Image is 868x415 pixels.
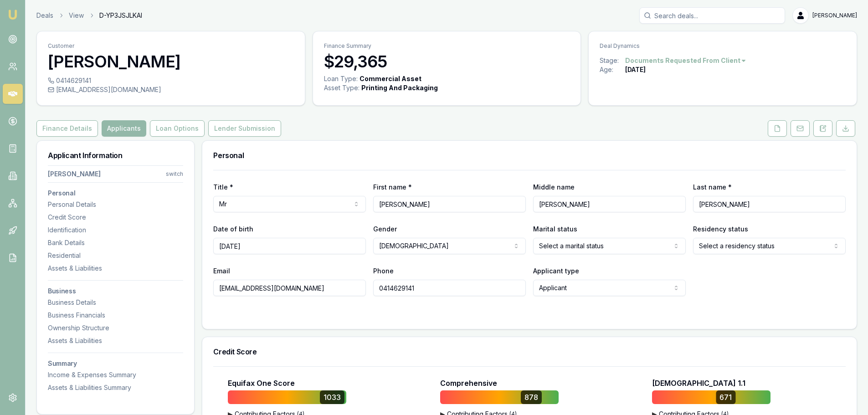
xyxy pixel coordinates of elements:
div: Business Details [48,298,183,307]
p: [DEMOGRAPHIC_DATA] 1.1 [652,378,745,389]
div: Personal Details [48,200,183,209]
div: Loan Type: [324,74,358,83]
label: First name * [373,183,412,191]
img: emu-icon-u.png [7,9,18,20]
div: Assets & Liabilities [48,336,183,345]
a: Loan Options [148,120,206,137]
label: Residency status [693,225,748,233]
button: Finance Details [36,120,98,137]
label: Title * [213,183,233,191]
a: Finance Details [36,120,100,137]
div: Business Financials [48,311,183,320]
label: Email [213,267,230,275]
div: Commercial Asset [360,74,421,83]
nav: breadcrumb [36,11,142,20]
h3: Applicant Information [48,152,183,159]
h3: [PERSON_NAME] [48,52,294,71]
input: 0431 234 567 [373,280,526,296]
label: Gender [373,225,397,233]
h3: Business [48,288,183,294]
div: switch [166,170,183,178]
p: Customer [48,42,294,50]
div: Printing And Packaging [361,83,438,92]
label: Middle name [533,183,575,191]
div: Assets & Liabilities Summary [48,383,183,392]
a: Deals [36,11,53,20]
input: Search deals [639,7,785,24]
div: 878 [521,390,542,404]
h3: Personal [213,152,846,159]
span: D-YP3JSJLKAI [99,11,142,20]
h3: Summary [48,360,183,367]
p: Finance Summary [324,42,570,50]
p: Comprehensive [440,378,497,389]
div: Stage: [600,56,625,65]
div: Assets & Liabilities [48,264,183,273]
label: Last name * [693,183,732,191]
a: Lender Submission [206,120,283,137]
div: [DATE] [625,65,646,74]
h3: Personal [48,190,183,196]
label: Marital status [533,225,577,233]
div: [EMAIL_ADDRESS][DOMAIN_NAME] [48,85,294,94]
label: Date of birth [213,225,253,233]
a: Applicants [100,120,148,137]
button: Applicants [102,120,146,137]
div: Residential [48,251,183,260]
div: Credit Score [48,213,183,222]
div: 0414629141 [48,76,294,85]
input: DD/MM/YYYY [213,238,366,254]
div: Income & Expenses Summary [48,370,183,379]
div: Asset Type : [324,83,360,92]
div: 671 [716,390,735,404]
h3: $29,365 [324,52,570,71]
div: Age: [600,65,625,74]
span: [PERSON_NAME] [812,12,857,19]
div: Ownership Structure [48,323,183,333]
p: Equifax One Score [228,378,295,389]
button: Lender Submission [208,120,281,137]
div: [PERSON_NAME] [48,169,101,179]
button: Loan Options [150,120,205,137]
div: Identification [48,225,183,235]
button: Documents Requested From Client [625,56,747,65]
p: Deal Dynamics [600,42,846,50]
h3: Credit Score [213,348,846,355]
div: Bank Details [48,238,183,247]
a: View [69,11,84,20]
label: Phone [373,267,394,275]
div: 1033 [320,390,344,404]
label: Applicant type [533,267,579,275]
